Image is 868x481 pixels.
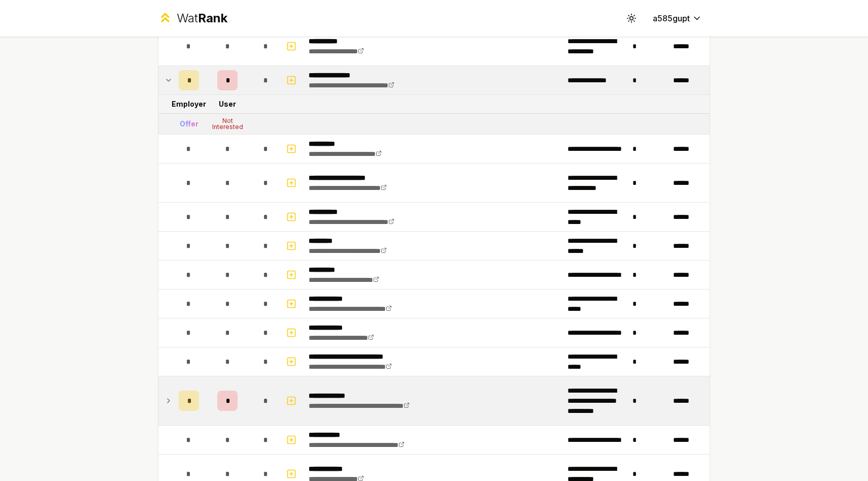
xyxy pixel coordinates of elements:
[203,95,252,113] td: User
[645,9,710,27] button: a585gupt
[158,10,227,26] a: WatRank
[180,119,198,129] div: Offer
[653,12,690,24] span: a585gupt
[175,95,203,113] td: Employer
[207,118,248,130] div: Not Interested
[177,10,227,26] div: Wat
[198,11,227,25] span: Rank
